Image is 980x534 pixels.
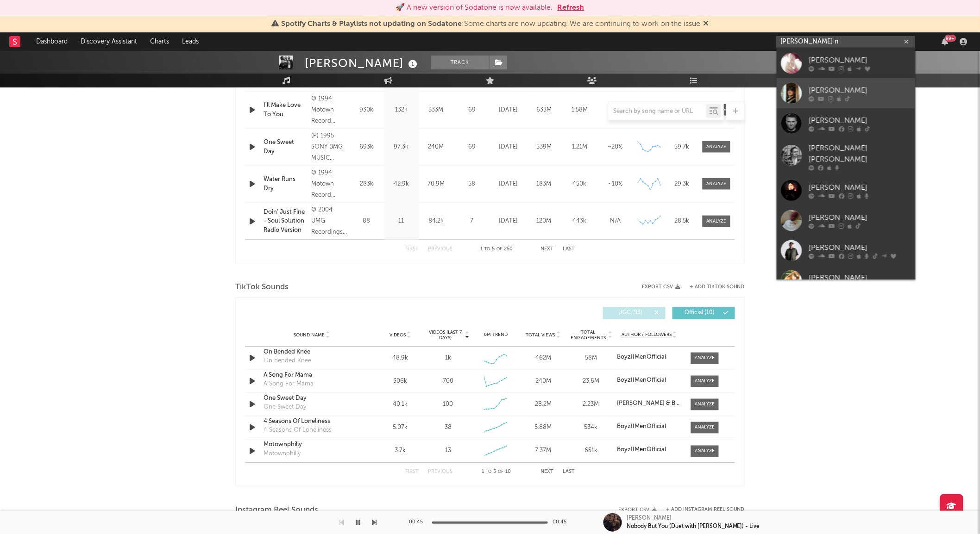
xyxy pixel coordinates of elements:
div: 534k [570,423,613,433]
div: 1 5 250 [471,244,522,255]
span: Dismiss [703,20,709,28]
a: Motownphilly [264,441,360,450]
strong: BoyzIIMenOfficial [617,378,666,384]
a: Discovery Assistant [74,32,144,51]
span: UGC ( 93 ) [609,310,652,316]
div: ~ 10 % [600,180,631,189]
button: First [405,470,419,475]
span: of [498,470,504,474]
div: Doin' Just Fine - Soul Solution Radio Version [264,208,307,235]
a: [PERSON_NAME] [777,175,916,205]
div: © 1994 Motown Record Company L.P. [311,93,347,127]
button: Export CSV [618,507,657,513]
div: 283k [352,180,382,189]
a: Leads [176,32,205,51]
div: [PERSON_NAME] [PERSON_NAME] [809,143,911,165]
div: On Bended Knee [264,357,311,366]
a: BoyzIIMenOfficial [617,354,682,361]
div: 1 5 10 [471,467,522,478]
span: Author / Followers [622,332,672,338]
strong: BoyzIIMenOfficial [617,354,666,360]
div: 40.1k [379,400,422,410]
strong: BoyzIIMenOfficial [617,424,666,430]
div: Nobody But You (Duet with [PERSON_NAME]) - Live [627,522,760,531]
div: 7 [456,217,488,226]
span: Total Views [526,333,555,338]
div: [PERSON_NAME] [305,56,420,71]
div: [PERSON_NAME] [809,115,911,126]
button: + Add TikTok Sound [690,285,745,290]
a: 4 Seasons Of Loneliness [264,417,360,427]
div: 28.5k [668,217,696,226]
div: Motownphilly [264,450,301,459]
div: 1k [445,354,451,363]
div: [PERSON_NAME] [627,514,672,522]
div: 4 Seasons Of Loneliness [264,426,332,435]
div: 99 + [945,35,956,42]
a: BoyzIIMenOfficial [617,378,682,384]
span: to [484,247,490,251]
div: 1.21M [564,143,595,152]
button: Previous [428,247,452,252]
a: One Sweet Day [264,138,307,156]
a: [PERSON_NAME] [777,48,916,78]
div: 28.2M [522,400,565,410]
div: © 2004 UMG Recordings, Inc. [311,205,347,238]
a: [PERSON_NAME] [777,266,916,296]
div: 5.07k [379,423,422,433]
a: [PERSON_NAME] [PERSON_NAME] [777,138,916,175]
div: 58M [570,354,613,363]
div: 240M [421,143,451,152]
div: 539M [528,143,559,152]
div: 38 [445,423,452,433]
div: 11 [386,217,416,226]
input: Search by song name or URL [609,108,706,115]
a: BoyzIIMenOfficial [617,424,682,430]
a: I'll Make Love To You [264,101,307,119]
div: [PERSON_NAME] [809,85,911,96]
span: TikTok Sounds [235,282,289,293]
strong: [PERSON_NAME] & BoyzIIMenOfficial [617,401,721,407]
div: 2.23M [570,400,613,410]
div: N/A [600,217,631,226]
a: [PERSON_NAME] [777,205,916,236]
span: Sound Name [294,333,325,338]
button: Export CSV [642,284,680,290]
div: + Add Instagram Reel Sound [657,507,745,512]
a: On Bended Knee [264,348,360,357]
a: [PERSON_NAME] [777,108,916,138]
a: [PERSON_NAME] [777,78,916,108]
button: Official(10) [672,307,735,319]
div: 443k [564,217,595,226]
div: 84.2k [421,217,451,226]
a: A Song For Mama [264,371,360,380]
button: 99+ [942,38,949,45]
div: [PERSON_NAME] [809,182,911,193]
div: 700 [443,377,453,386]
div: 120M [528,217,559,226]
span: Videos [389,333,406,338]
div: [DATE] [493,180,524,189]
span: Spotify Charts & Playlists not updating on Sodatone [281,20,462,28]
div: [PERSON_NAME] [809,55,911,66]
a: One Sweet Day [264,394,360,404]
div: 58 [456,180,488,189]
div: 70.9M [421,180,451,189]
button: Next [540,247,553,252]
button: First [405,247,419,252]
div: [DATE] [493,217,524,226]
button: + Add Instagram Reel Sound [666,507,745,512]
div: A Song For Mama [264,380,314,389]
div: 29.3k [668,180,696,189]
div: 240M [522,377,565,386]
a: Water Runs Dry [264,175,307,193]
span: to [486,470,492,474]
div: 3.7k [379,447,422,456]
div: [PERSON_NAME] [809,212,911,223]
button: Last [563,247,575,252]
div: 183M [528,180,559,189]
